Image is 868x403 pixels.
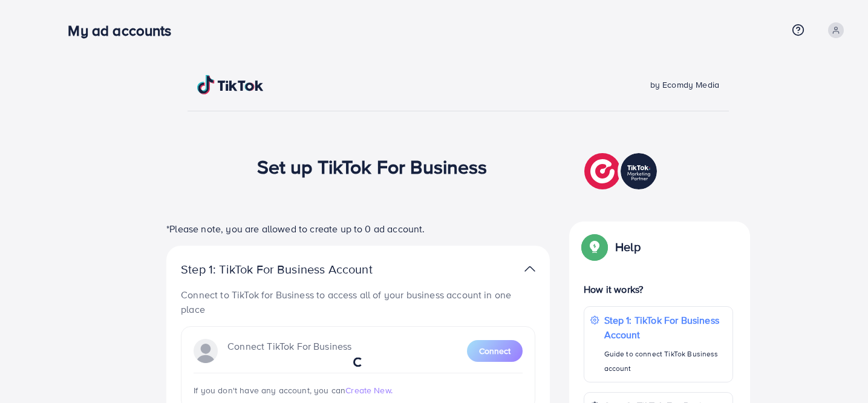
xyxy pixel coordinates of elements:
[181,262,411,277] p: Step 1: TikTok For Business Account
[615,240,641,254] p: Help
[197,75,264,94] img: TikTok
[584,236,605,258] img: Popup guide
[257,155,488,178] h1: Set up TikTok For Business
[584,150,660,192] img: TikTok partner
[650,79,719,91] span: by Ecomdy Media
[166,221,550,236] p: *Please note, you are allowed to create up to 0 ad account.
[584,282,733,297] p: How it works?
[604,347,726,376] p: Guide to connect TikTok Business account
[604,313,726,342] p: Step 1: TikTok For Business Account
[68,22,181,39] h3: My ad accounts
[524,260,535,278] img: TikTok partner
